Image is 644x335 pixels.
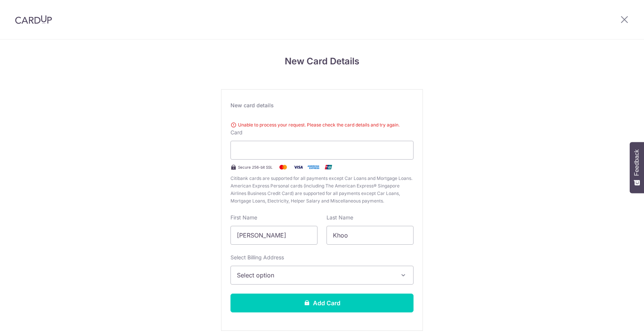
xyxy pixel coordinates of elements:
img: Visa [291,163,306,172]
input: Cardholder First Name [230,226,317,245]
button: Feedback - Show survey [630,142,644,193]
span: Secure 256-bit SSL [238,164,273,170]
span: Citibank cards are supported for all payments except Car Loans and Mortgage Loans. American Expre... [230,175,414,205]
div: Unable to process your request. Please check the card details and try again. [230,121,414,129]
label: Last Name [327,214,353,221]
label: Card [230,129,243,136]
span: Feedback [633,149,640,176]
img: .alt.unionpay [321,163,336,172]
label: First Name [230,214,257,221]
h4: New Card Details [221,55,423,68]
div: New card details [230,102,414,109]
iframe: Secure card payment input frame [237,146,407,155]
button: Add Card [230,294,414,312]
input: Cardholder Last Name [327,226,414,245]
img: CardUp [15,15,52,24]
button: Select option [230,266,414,285]
img: Mastercard [276,163,291,172]
label: Select Billing Address [230,254,284,261]
span: Select option [237,271,394,280]
img: .alt.amex [306,163,321,172]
